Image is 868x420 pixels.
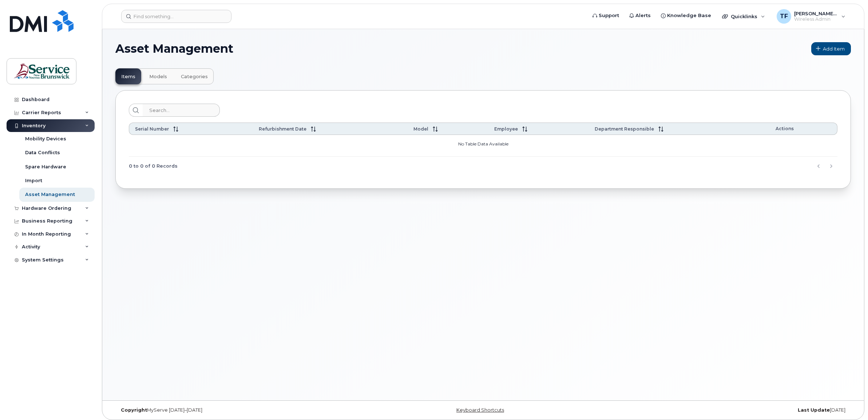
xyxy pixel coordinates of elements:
[129,135,837,157] td: No Table Data Available
[259,126,306,132] span: Refurbishment Date
[606,407,851,413] div: [DATE]
[115,407,361,413] div: MyServe [DATE]–[DATE]
[494,126,518,132] span: Employee
[798,407,830,413] strong: Last Update
[149,74,167,80] span: Models
[413,126,428,132] span: Model
[129,161,178,172] span: 0 to 0 of 0 Records
[181,74,208,80] span: Categories
[776,126,794,131] span: Actions
[121,407,147,413] strong: Copyright
[811,42,851,55] a: Add Item
[823,45,845,52] span: Add Item
[595,126,654,132] span: Department Responsible
[115,43,233,54] span: Asset Management
[456,407,504,413] a: Keyboard Shortcuts
[135,126,169,132] span: Serial Number
[143,104,220,117] input: Search...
